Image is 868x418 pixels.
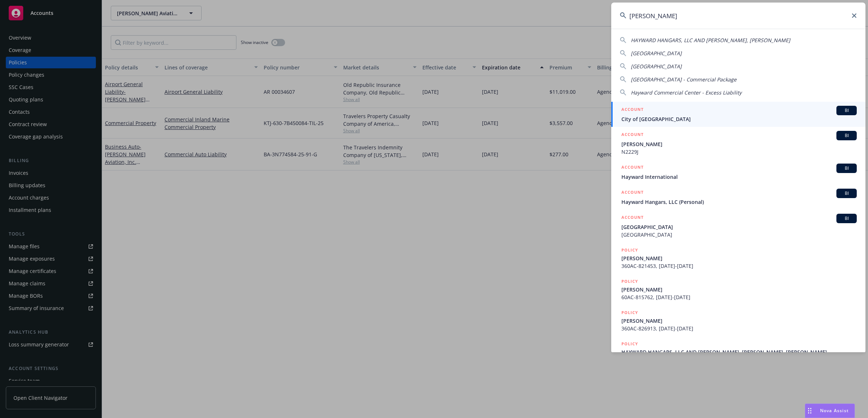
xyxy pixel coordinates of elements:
a: ACCOUNTBI[GEOGRAPHIC_DATA][GEOGRAPHIC_DATA] [611,210,865,242]
span: City of [GEOGRAPHIC_DATA] [621,115,857,123]
a: POLICY[PERSON_NAME]360AC-821453, [DATE]-[DATE] [611,242,865,274]
span: HAYWARD HANGARS, LLC AND [PERSON_NAME], [PERSON_NAME] [631,37,790,44]
span: [GEOGRAPHIC_DATA] - Commercial Package [631,76,737,83]
span: [GEOGRAPHIC_DATA] [621,231,857,238]
h5: ACCOUNT [621,189,644,197]
span: 60AC-815762, [DATE]-[DATE] [621,293,857,301]
span: N2229J [621,148,857,156]
span: [PERSON_NAME] [621,317,857,325]
span: Hayward Hangars, LLC (Personal) [621,198,857,206]
button: Nova Assist [805,403,855,418]
span: Nova Assist [820,407,849,414]
h5: ACCOUNT [621,106,644,114]
span: BI [839,107,854,114]
span: 360AC-821453, [DATE]-[DATE] [621,262,857,270]
h5: POLICY [621,309,638,316]
a: POLICYHAYWARD HANGARS, LLC AND [PERSON_NAME], [PERSON_NAME], [PERSON_NAME] [611,336,865,367]
a: POLICY[PERSON_NAME]60AC-815762, [DATE]-[DATE] [611,274,865,305]
h5: POLICY [621,278,638,285]
span: [GEOGRAPHIC_DATA] [631,50,682,57]
span: 360AC-826913, [DATE]-[DATE] [621,325,857,332]
h5: POLICY [621,246,638,254]
h5: POLICY [621,340,638,347]
input: Search... [611,3,865,29]
a: ACCOUNTBIHayward Hangars, LLC (Personal) [611,185,865,210]
a: ACCOUNTBIHayward International [611,160,865,185]
span: [GEOGRAPHIC_DATA] [631,63,682,70]
span: HAYWARD HANGARS, LLC AND [PERSON_NAME], [PERSON_NAME], [PERSON_NAME] [621,348,857,356]
span: [GEOGRAPHIC_DATA] [621,223,857,231]
span: [PERSON_NAME] [621,286,857,293]
span: BI [839,215,854,222]
h5: ACCOUNT [621,214,644,222]
a: ACCOUNTBI[PERSON_NAME]N2229J [611,127,865,160]
a: ACCOUNTBICity of [GEOGRAPHIC_DATA] [611,102,865,127]
span: [PERSON_NAME] [621,254,857,262]
h5: ACCOUNT [621,164,644,172]
h5: ACCOUNT [621,131,644,140]
span: BI [839,165,854,172]
span: Hayward Commercial Center - Excess Liability [631,89,742,96]
span: BI [839,132,854,139]
span: Hayward International [621,173,857,181]
span: BI [839,190,854,197]
a: POLICY[PERSON_NAME]360AC-826913, [DATE]-[DATE] [611,305,865,336]
div: Drag to move [805,404,814,418]
span: [PERSON_NAME] [621,140,857,148]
